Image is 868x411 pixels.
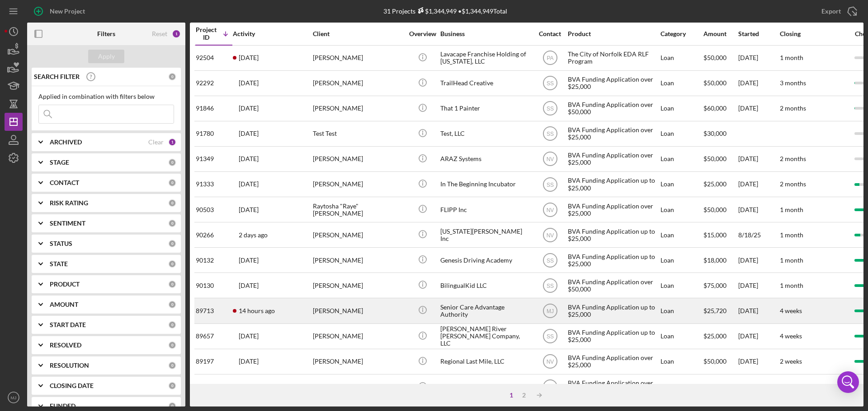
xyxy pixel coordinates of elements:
time: 4 weeks [780,307,802,314]
div: [PERSON_NAME] [313,375,403,399]
div: [DATE] [738,375,779,399]
time: 2025-09-23 17:44 [239,105,259,112]
div: [DATE] [738,299,779,323]
text: NV [546,207,554,213]
div: 0 [168,280,176,288]
div: Loan [660,122,703,146]
span: $30,000 [703,129,726,137]
div: 91846 [196,97,232,120]
div: BVA Funding Application up to $25,000 [568,223,658,247]
b: RISK RATING [50,199,88,207]
time: 2025-09-24 12:28 [239,257,259,264]
div: VroomBrick Inc. [440,375,531,399]
div: [PERSON_NAME] [313,97,403,120]
div: [PERSON_NAME] [313,273,403,297]
time: 2025-09-22 14:24 [239,180,259,188]
div: BVA Funding Application up to $25,000 [568,172,658,196]
div: Apply [98,50,115,63]
b: STATUS [50,240,72,247]
b: FUNDED [50,402,75,410]
div: [DATE] [738,71,779,95]
div: 92504 [196,46,232,70]
div: [DATE] [738,46,779,70]
text: PA [547,55,553,61]
div: BilingualKid LLC [440,273,531,297]
div: 1 [505,392,518,399]
div: 89713 [196,299,232,323]
div: BVA Funding Application up to $25,000 [568,299,658,323]
div: Lavacape Franchise Holding of [US_STATE], LLC [440,46,531,70]
time: 2025-09-11 19:28 [239,155,259,162]
span: $50,000 [703,357,726,365]
div: That 1 Painter [440,97,531,120]
div: 31 Projects • $1,344,949 Total [383,7,507,15]
div: Loan [660,223,703,247]
div: Loan [660,350,703,374]
div: 89197 [196,350,232,374]
div: BVA Funding Application over $25,000 [568,71,658,95]
div: Loan [660,273,703,297]
text: SS [546,333,553,340]
time: 4 weeks [780,332,802,340]
time: 2025-10-02 11:47 [239,79,259,87]
time: 3 months [780,79,806,87]
span: $50,000 [703,383,726,390]
text: MJ [547,308,554,314]
div: 90132 [196,248,232,272]
text: NV [546,156,554,162]
div: 0 [168,199,176,207]
div: Clear [148,139,164,146]
time: 1 month [780,256,803,264]
b: SENTIMENT [50,220,85,227]
div: Client [313,30,403,37]
div: 88886 [196,375,232,399]
time: 2025-09-22 13:45 [239,130,259,137]
div: Test Test [313,122,403,146]
time: 1 week [780,383,799,390]
div: FLIPP Inc [440,198,531,222]
text: SS [546,181,553,188]
div: Loan [660,299,703,323]
b: RESOLVED [50,342,81,349]
div: BVA Funding Application over $25,000 [568,375,658,399]
b: ARCHIVED [50,139,82,146]
text: NV [546,359,554,365]
time: 2 weeks [780,357,802,365]
text: SS [546,106,553,112]
div: [DATE] [738,198,779,222]
div: [PERSON_NAME] [313,147,403,171]
div: [PERSON_NAME] River [PERSON_NAME] Company, LLC [440,324,531,348]
time: 2 months [780,180,806,188]
div: 0 [168,321,176,329]
div: ARAZ Systems [440,147,531,171]
div: Genesis Driving Academy [440,248,531,272]
div: BVA Funding Application up to $25,000 [568,248,658,272]
b: CONTACT [50,179,79,186]
div: 90266 [196,223,232,247]
div: Regional Last Mile, LLC [440,350,531,374]
div: [PERSON_NAME] [313,172,403,196]
div: [US_STATE][PERSON_NAME] Inc [440,223,531,247]
div: Started [738,30,779,37]
time: 1 month [780,206,803,213]
div: Loan [660,248,703,272]
div: 1 [168,138,176,146]
span: $25,000 [703,180,726,188]
div: 90130 [196,273,232,297]
span: $15,000 [703,231,726,239]
text: SS [546,131,553,137]
div: Applied in combination with filters below [38,93,174,100]
div: BVA Funding Application over $25,000 [568,147,658,171]
div: [PERSON_NAME] [313,71,403,95]
div: $25,720 [703,299,737,323]
div: Loan [660,97,703,120]
span: $75,000 [703,282,726,289]
div: Category [660,30,703,37]
div: BVA Funding Application over $25,000 [568,350,658,374]
div: 0 [168,73,176,81]
div: [PERSON_NAME] [313,248,403,272]
time: 2025-10-07 14:09 [239,231,268,239]
b: START DATE [50,321,86,328]
div: Activity [233,30,312,37]
span: $60,000 [703,104,726,112]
